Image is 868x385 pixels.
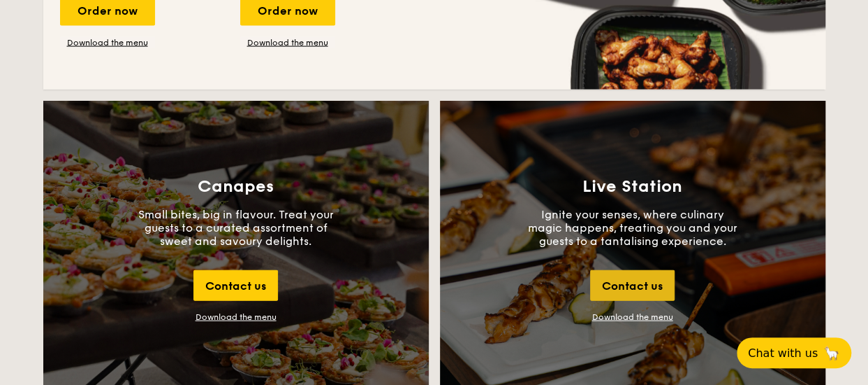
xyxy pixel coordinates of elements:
[193,270,278,301] div: Contact us
[823,345,840,361] span: 🦙
[131,208,341,248] p: Small bites, big in flavour. Treat your guests to a curated assortment of sweet and savoury delig...
[60,37,155,48] a: Download the menu
[196,312,277,322] div: Download the menu
[737,337,851,368] button: Chat with us🦙
[592,312,673,322] a: Download the menu
[748,346,818,360] span: Chat with us
[198,177,274,197] h3: Canapes
[582,177,682,197] h3: Live Station
[528,208,737,248] p: Ignite your senses, where culinary magic happens, treating you and your guests to a tantalising e...
[590,270,675,301] div: Contact us
[240,37,335,48] a: Download the menu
